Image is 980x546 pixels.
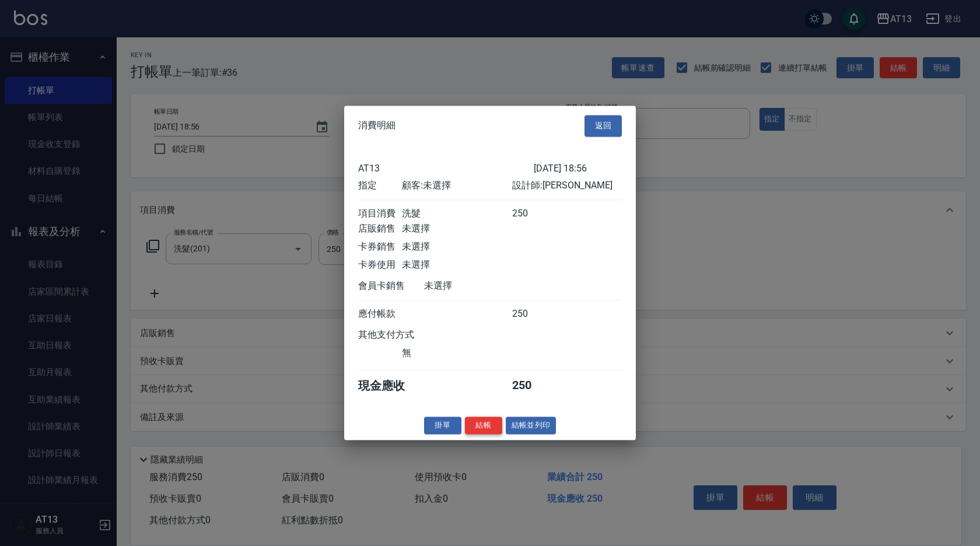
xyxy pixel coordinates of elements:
[584,115,622,136] button: 返回
[424,416,461,435] button: 掛單
[358,241,402,253] div: 卡券銷售
[402,223,512,235] div: 未選擇
[512,378,556,394] div: 250
[358,120,395,132] span: 消費明細
[424,280,534,292] div: 未選擇
[358,223,402,235] div: 店販銷售
[358,180,402,192] div: 指定
[402,208,512,220] div: 洗髮
[358,329,446,341] div: 其他支付方式
[358,308,402,320] div: 應付帳款
[506,416,556,435] button: 結帳並列印
[402,259,512,271] div: 未選擇
[358,378,424,394] div: 現金應收
[358,163,534,174] div: AT13
[512,308,556,320] div: 250
[402,180,512,192] div: 顧客: 未選擇
[512,208,556,220] div: 250
[358,280,424,292] div: 會員卡銷售
[358,259,402,271] div: 卡券使用
[534,163,622,174] div: [DATE] 18:56
[358,208,402,220] div: 項目消費
[402,241,512,253] div: 未選擇
[512,180,622,192] div: 設計師: [PERSON_NAME]
[402,347,512,359] div: 無
[465,416,502,435] button: 結帳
